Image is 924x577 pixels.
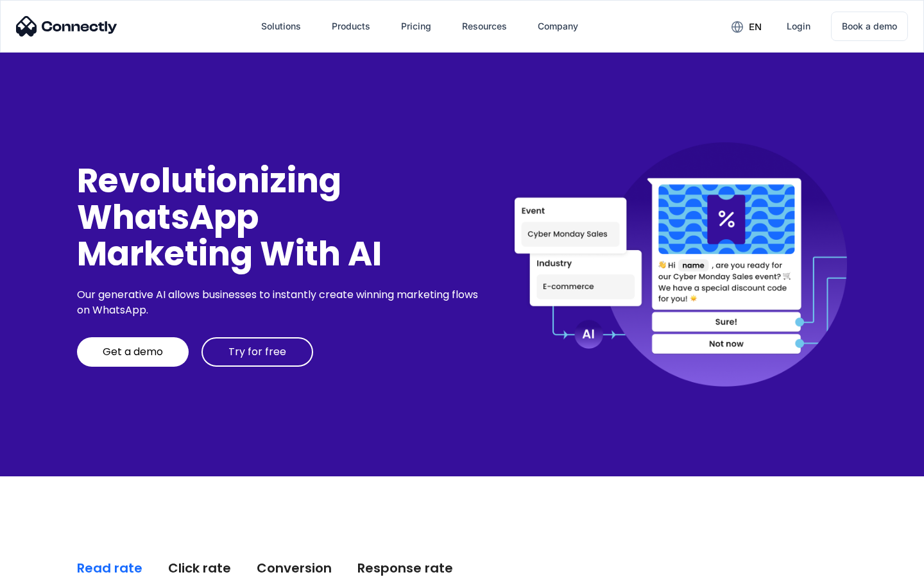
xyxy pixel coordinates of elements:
div: Products [321,11,381,42]
div: Resources [452,11,517,42]
a: Pricing [391,11,441,42]
div: Company [538,17,578,35]
aside: Language selected: English [13,555,77,573]
div: Solutions [261,17,301,35]
a: Login [776,11,821,42]
div: Conversion [257,559,332,577]
a: Book a demo [831,12,908,41]
div: Resources [462,17,507,35]
div: en [721,17,771,36]
div: Pricing [401,17,431,35]
img: Connectly Logo [16,16,117,37]
div: Click rate [168,559,231,577]
div: Read rate [77,559,142,577]
div: Try for free [228,346,286,358]
div: Products [332,17,370,35]
div: Company [527,11,588,42]
a: Get a demo [77,337,189,367]
div: Response rate [357,559,453,577]
div: en [749,18,762,36]
ul: Language list [26,555,77,573]
div: Revolutionizing WhatsApp Marketing With AI [77,162,483,272]
div: Get a demo [103,346,163,358]
a: Try for free [201,337,313,367]
div: Our generative AI allows businesses to instantly create winning marketing flows on WhatsApp. [77,287,483,318]
div: Solutions [251,11,311,42]
div: Login [787,17,810,35]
